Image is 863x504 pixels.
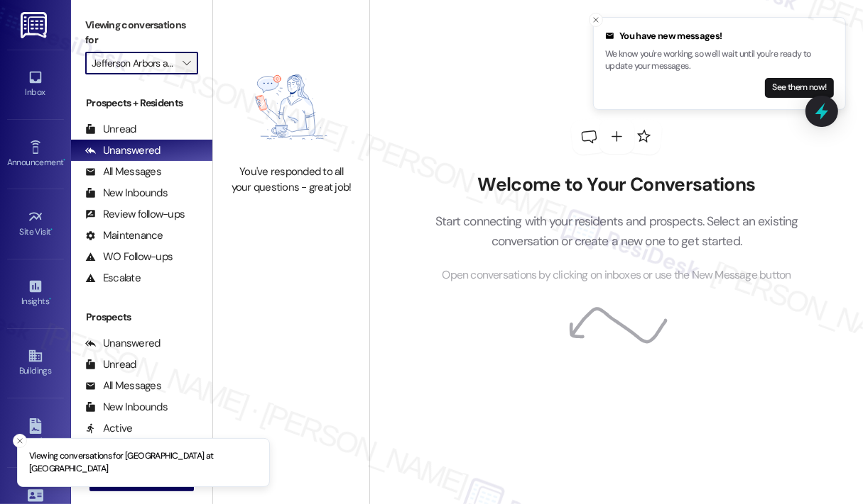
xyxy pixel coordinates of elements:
label: Viewing conversations for [85,14,198,52]
a: Buildings [7,344,64,382]
span: • [51,225,53,235]
div: Prospects + Residents [71,96,212,111]
div: Prospects [71,310,212,325]
div: Maintenance [85,228,163,243]
div: Review follow-ups [85,207,185,222]
span: Open conversations by clicking on inboxes or use the New Message button [442,267,791,284]
p: Viewing conversations for [GEOGRAPHIC_DATA] at [GEOGRAPHIC_DATA] [29,450,258,475]
a: Inbox [7,65,64,103]
img: empty-state [229,57,354,157]
p: Start connecting with your residents and prospects. Select an existing conversation or create a n... [413,211,820,252]
div: Unanswered [85,143,161,158]
button: See them now! [765,78,834,98]
button: Close toast [13,434,27,448]
span: • [49,294,51,304]
img: ResiDesk Logo [21,12,50,38]
div: You have new messages! [605,29,834,43]
a: Insights • [7,274,64,313]
div: WO Follow-ups [85,250,173,264]
input: All communities [92,52,175,74]
i:  [183,57,190,69]
div: All Messages [85,164,161,179]
div: All Messages [85,379,161,393]
div: New Inbounds [85,186,168,201]
div: You've responded to all your questions - great job! [229,164,354,195]
div: Unread [85,122,136,137]
span: • [63,155,65,165]
h2: Welcome to Your Conversations [413,174,820,196]
div: Unread [85,357,136,372]
button: Close toast [589,13,603,27]
div: Unanswered [85,336,161,351]
p: We know you're working, so we'll wait until you're ready to update your messages. [605,48,834,73]
div: New Inbounds [85,400,168,415]
div: Active [85,421,133,436]
div: Escalate [85,271,141,286]
a: Leads [7,414,64,452]
a: Site Visit • [7,205,64,243]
